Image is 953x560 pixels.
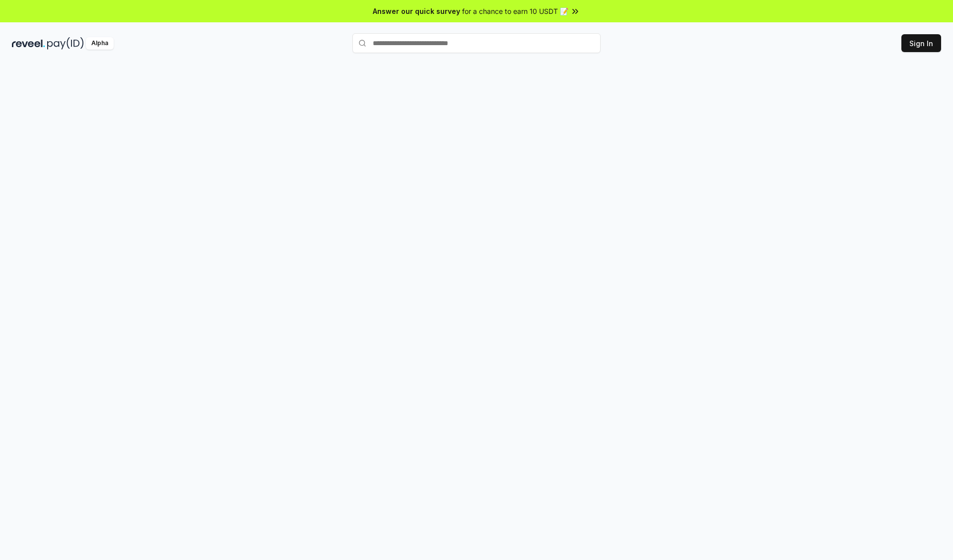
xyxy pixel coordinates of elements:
div: Alpha [86,37,114,50]
span: for a chance to earn 10 USDT 📝 [462,6,568,16]
img: pay_id [47,37,84,50]
span: Answer our quick survey [373,6,460,16]
img: reveel_dark [12,37,45,50]
button: Sign In [901,34,941,52]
